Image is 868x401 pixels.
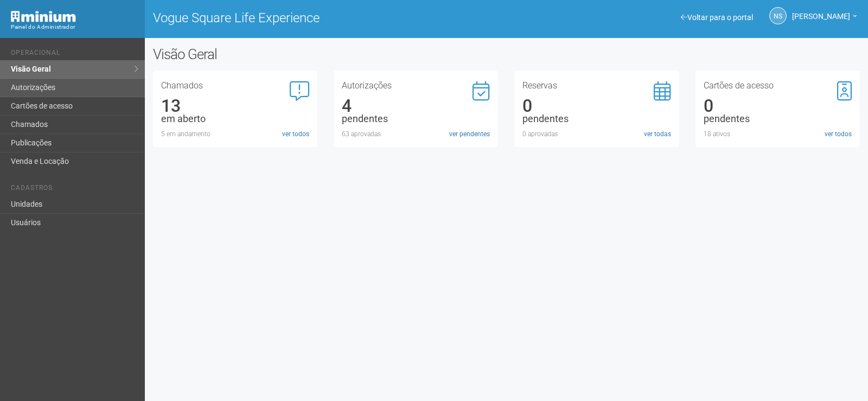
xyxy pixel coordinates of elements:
[522,101,671,111] div: 0
[449,129,490,139] a: ver pendentes
[704,114,852,124] div: pendentes
[11,11,76,22] img: Minium
[11,184,137,195] li: Cadastros
[681,13,753,22] a: Voltar para o portal
[342,114,490,124] div: pendentes
[769,7,787,24] a: NS
[342,129,490,139] div: 63 aprovadas
[161,81,309,90] h3: Chamados
[11,22,137,32] div: Painel do Administrador
[522,114,671,124] div: pendentes
[161,114,309,124] div: em aberto
[704,81,852,90] h3: Cartões de acesso
[161,101,309,111] div: 13
[11,49,137,60] li: Operacional
[792,14,857,22] a: [PERSON_NAME]
[282,129,309,139] a: ver todos
[161,129,309,139] div: 5 em andamento
[342,101,490,111] div: 4
[704,129,852,139] div: 18 ativos
[522,81,671,90] h3: Reservas
[342,81,490,90] h3: Autorizações
[644,129,671,139] a: ver todas
[153,11,499,25] h1: Vogue Square Life Experience
[153,46,438,62] h2: Visão Geral
[792,2,850,21] span: Nicolle Silva
[704,101,852,111] div: 0
[522,129,671,139] div: 0 aprovadas
[825,129,852,139] a: ver todos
